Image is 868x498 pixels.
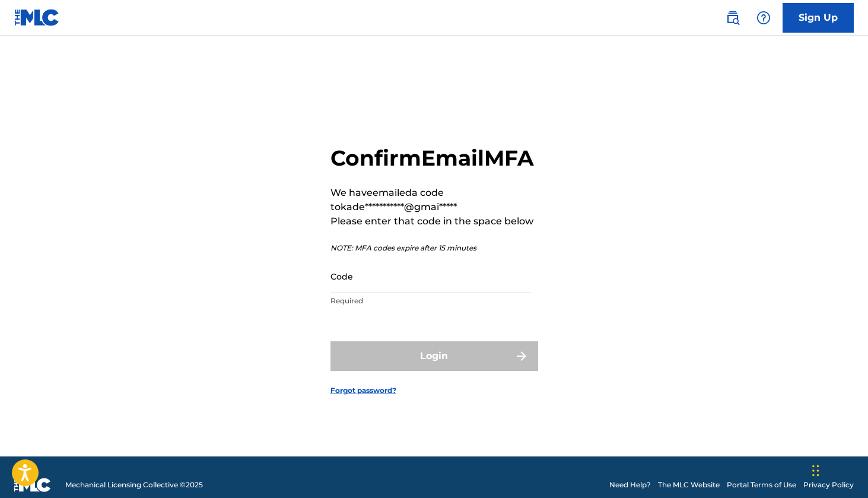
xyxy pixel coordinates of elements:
[14,478,51,492] img: logo
[330,296,531,306] p: Required
[65,480,203,490] span: Mechanical Licensing Collective © 2025
[721,6,745,30] a: Public Search
[330,214,538,229] p: Please enter that code in the space below
[803,480,854,490] a: Privacy Policy
[727,480,796,490] a: Portal Terms of Use
[330,385,396,396] a: Forgot password?
[726,11,740,25] img: search
[330,145,538,172] h2: Confirm Email MFA
[330,243,538,253] p: NOTE: MFA codes expire after 15 minutes
[812,453,819,489] div: Drag
[783,3,854,33] a: Sign Up
[752,6,775,30] div: Help
[14,9,60,26] img: MLC Logo
[609,480,651,490] a: Need Help?
[809,441,868,498] iframe: Chat Widget
[658,480,720,490] a: The MLC Website
[756,11,771,25] img: help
